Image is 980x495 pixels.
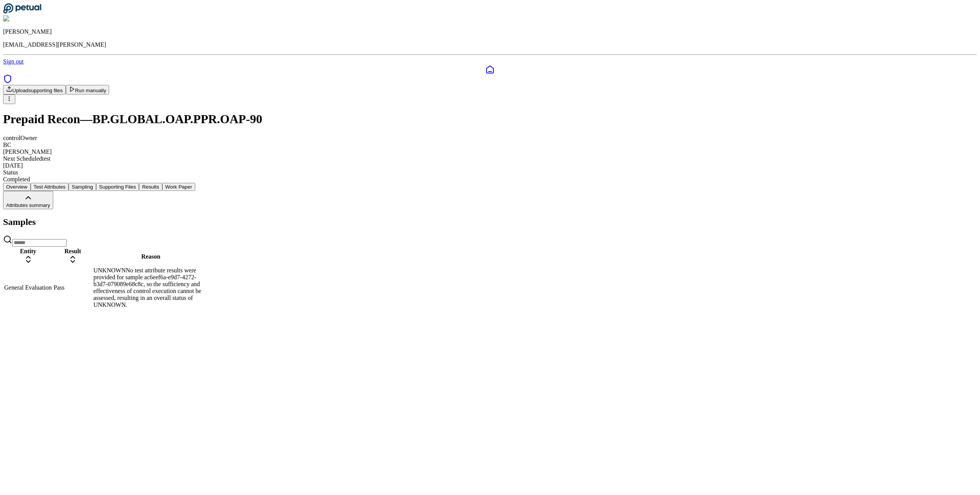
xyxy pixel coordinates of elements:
[3,148,52,155] span: [PERSON_NAME]
[4,248,52,255] div: Entity
[96,183,139,191] button: Supporting Files
[3,78,12,85] a: SOC 1 Reports
[3,58,24,65] a: Sign out
[3,155,977,162] div: Next Scheduled test
[3,176,977,183] div: Completed
[3,135,977,142] div: control Owner
[162,183,195,191] button: Work Paper
[6,202,50,208] span: Attributes summary
[3,15,55,22] img: Shekhar Khedekar
[3,183,977,191] nav: Tabs
[3,183,31,191] button: Overview
[3,28,977,35] p: [PERSON_NAME]
[3,65,977,74] a: Dashboard
[93,253,208,260] div: Reason
[3,162,977,169] div: [DATE]
[3,142,11,148] span: BC
[3,112,977,126] h1: Prepaid Recon — BP.GLOBAL.OAP.PPR.OAP-90
[3,94,15,104] button: More Options
[3,217,977,227] h2: Samples
[4,284,52,291] div: General Evaluation
[54,248,92,255] div: Result
[3,8,41,15] a: Go to Dashboard
[54,284,92,291] div: Pass
[3,41,977,48] p: [EMAIL_ADDRESS][PERSON_NAME]
[3,85,66,94] button: Uploadsupporting files
[3,191,53,209] button: Attributes summary
[69,183,96,191] button: Sampling
[93,267,208,308] div: UNKNOWNNo test attribute results were provided for sample ac6eef6a-e9d7-4272-b3d7-079089e68c8c, s...
[3,169,977,176] div: Status
[139,183,162,191] button: Results
[31,183,69,191] button: Test Attributes
[66,85,109,94] button: Run manually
